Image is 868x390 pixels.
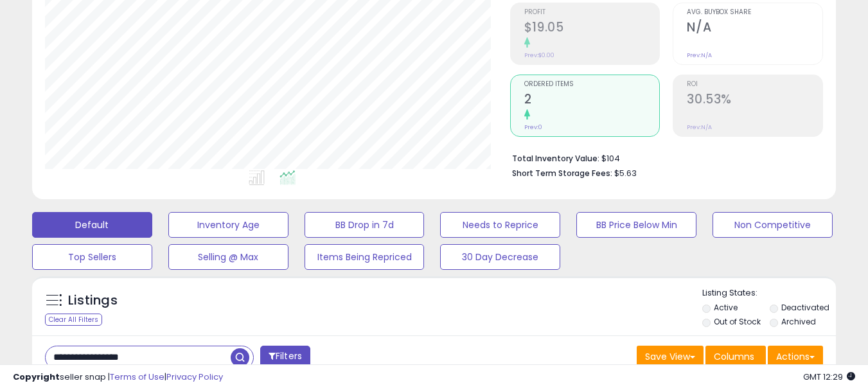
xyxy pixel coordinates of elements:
[781,316,816,327] label: Archived
[512,150,813,165] li: $104
[614,167,637,179] span: $5.63
[45,314,102,326] div: Clear All Filters
[168,212,288,238] button: Inventory Age
[68,292,118,310] h5: Listings
[524,123,542,131] small: Prev: 0
[110,371,164,383] a: Terms of Use
[440,244,560,270] button: 30 Day Decrease
[32,212,152,238] button: Default
[524,9,660,16] span: Profit
[702,287,836,299] p: Listing States:
[512,153,599,164] b: Total Inventory Value:
[13,371,60,383] strong: Copyright
[687,81,822,88] span: ROI
[687,123,712,131] small: Prev: N/A
[714,350,754,363] span: Columns
[13,371,223,384] div: seller snap | |
[305,244,425,270] button: Items Being Repriced
[524,92,660,109] h2: 2
[512,168,612,179] b: Short Term Storage Fees:
[524,51,554,59] small: Prev: $0.00
[524,81,660,88] span: Ordered Items
[524,20,660,37] h2: $19.05
[168,244,288,270] button: Selling @ Max
[687,92,822,109] h2: 30.53%
[637,346,704,368] button: Save View
[705,346,766,368] button: Columns
[803,371,855,383] span: 2025-10-14 12:29 GMT
[687,9,822,16] span: Avg. Buybox Share
[576,212,696,238] button: BB Price Below Min
[781,302,829,313] label: Deactivated
[260,346,310,368] button: Filters
[687,51,712,59] small: Prev: N/A
[768,346,823,368] button: Actions
[687,20,822,37] h2: N/A
[714,302,738,313] label: Active
[32,244,152,270] button: Top Sellers
[714,316,761,327] label: Out of Stock
[440,212,560,238] button: Needs to Reprice
[713,212,833,238] button: Non Competitive
[166,371,223,383] a: Privacy Policy
[305,212,425,238] button: BB Drop in 7d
